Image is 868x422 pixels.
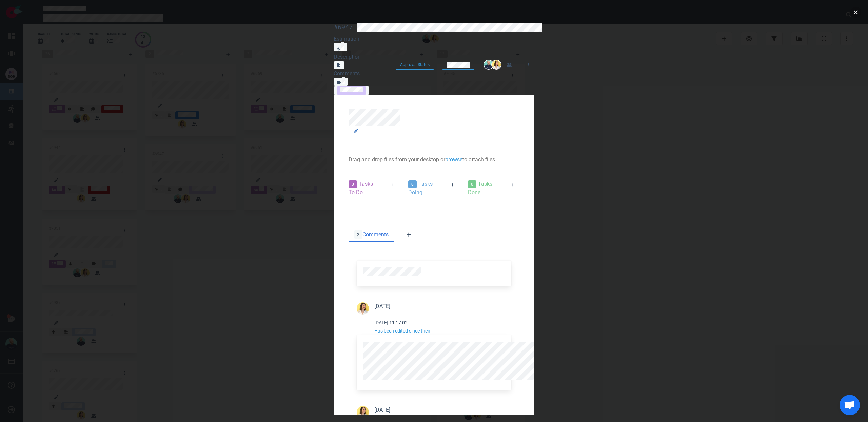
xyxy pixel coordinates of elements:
[408,180,417,188] span: 0
[349,181,376,196] span: Tasks - To Do
[840,395,860,415] div: Ouvrir le chat
[850,7,861,18] button: close
[374,406,408,414] div: [DATE]
[334,23,353,32] div: #6947
[349,180,357,188] span: 0
[462,156,495,163] span: to attach files
[484,60,493,69] img: 26
[374,302,430,310] div: [DATE]
[468,181,495,196] span: Tasks - Done
[334,35,371,43] div: Estimation
[374,328,430,334] small: Has been edited since then
[357,406,369,418] img: 36
[374,320,408,325] small: [DATE] 11:17:02
[362,230,389,239] span: Comments
[396,60,434,70] button: Approval Status
[354,230,362,239] span: 2
[408,181,435,196] span: Tasks - Doing
[334,69,371,78] div: Comments
[492,60,501,69] img: 26
[349,156,445,163] span: Drag and drop files from your desktop or
[468,180,476,188] span: 0
[357,302,369,315] img: 36
[334,53,371,61] div: Description
[445,156,462,163] a: browse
